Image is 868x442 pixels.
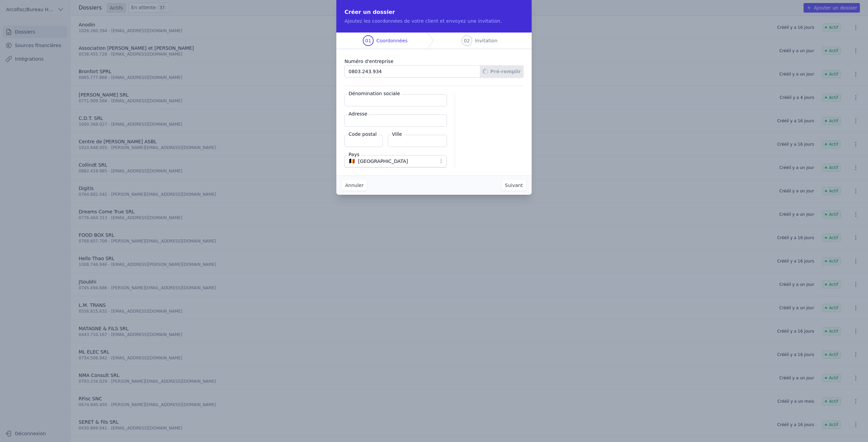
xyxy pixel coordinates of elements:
[349,159,355,163] span: 🇧🇪
[344,18,524,24] p: Ajoutez les coordonnées de votre client et envoyez une invitation.
[336,33,532,49] nav: Progress
[480,65,524,78] button: Pré-remplir
[475,37,497,44] span: Invitation
[365,37,371,44] span: 01
[391,131,403,138] label: Ville
[347,90,401,97] label: Dénomination sociale
[342,180,367,191] button: Annuler
[344,155,447,167] button: 🇧🇪 [GEOGRAPHIC_DATA]
[347,151,361,158] label: Pays
[347,131,378,138] label: Code postal
[344,8,524,16] h2: Créer un dossier
[358,157,408,165] span: [GEOGRAPHIC_DATA]
[376,37,408,44] span: Coordonnées
[344,57,524,65] label: Numéro d'entreprise
[464,37,470,44] span: 02
[501,180,526,191] button: Suivant
[347,110,369,117] label: Adresse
